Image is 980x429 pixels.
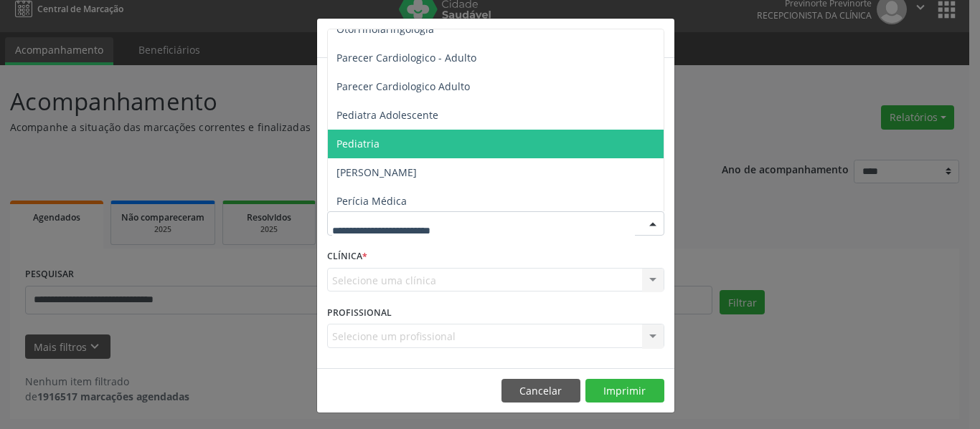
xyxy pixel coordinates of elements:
[585,379,664,403] button: Imprimir
[336,194,407,208] span: Perícia Médica
[327,29,491,47] h5: Relatório de agendamentos
[336,165,417,179] span: [PERSON_NAME]
[336,79,470,93] span: Parecer Cardiologico Adulto
[327,246,367,268] label: CLÍNICA
[336,108,438,122] span: Pediatra Adolescente
[501,379,580,403] button: Cancelar
[336,137,380,150] span: Pediatria
[336,51,476,64] span: Parecer Cardiologico - Adulto
[646,19,674,54] button: Close
[327,302,392,324] label: PROFISSIONAL
[336,22,434,36] span: Otorrinolaringologia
